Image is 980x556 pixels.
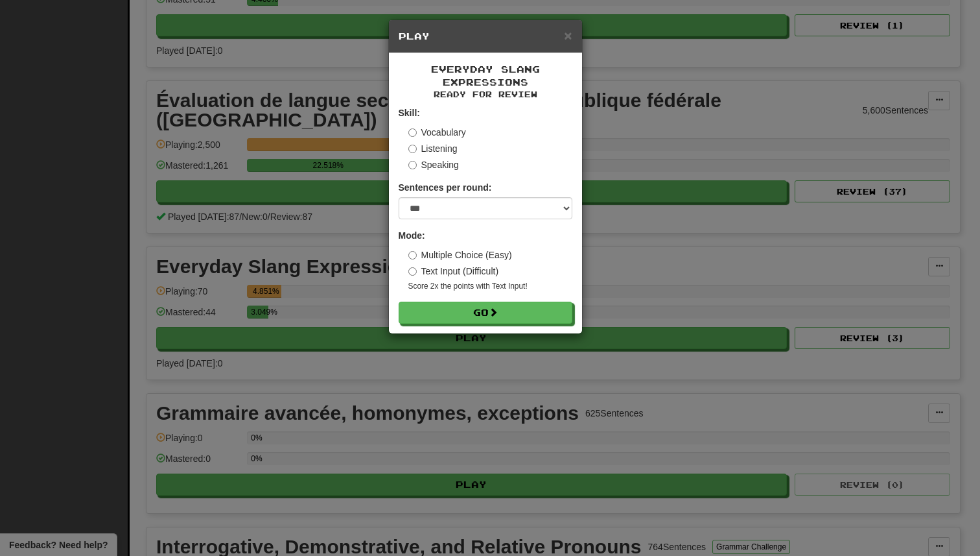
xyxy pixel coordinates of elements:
[408,142,458,155] label: Listening
[408,281,572,292] small: Score 2x the points with Text Input !
[408,158,459,171] label: Speaking
[399,302,572,324] button: Go
[408,161,417,169] input: Speaking
[408,267,417,276] input: Text Input (Difficult)
[408,126,466,139] label: Vocabulary
[408,265,499,278] label: Text Input (Difficult)
[399,89,572,100] small: Ready for Review
[399,181,492,194] label: Sentences per round:
[564,28,572,43] span: ×
[399,30,572,43] h5: Play
[399,230,425,241] strong: Mode:
[408,128,417,137] input: Vocabulary
[431,64,540,88] span: Everyday Slang Expressions
[564,29,572,42] button: Close
[408,251,417,260] input: Multiple Choice (Easy)
[408,145,417,153] input: Listening
[399,108,420,118] strong: Skill:
[408,248,512,261] label: Multiple Choice (Easy)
